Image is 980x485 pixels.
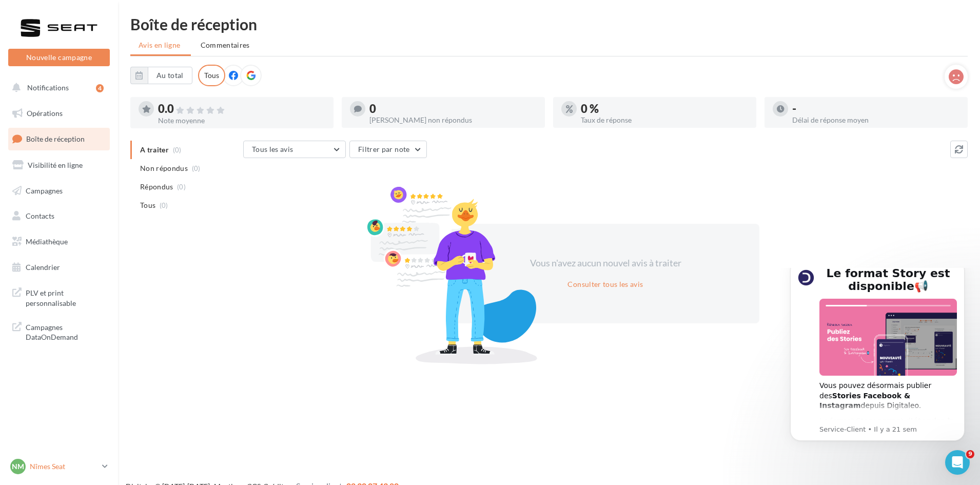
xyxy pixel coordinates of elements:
[45,113,182,143] div: Vous pouvez désormais publier des depuis Digitaleo.
[130,16,968,32] div: Boîte de réception
[26,186,63,195] span: Campagnes
[26,263,60,271] span: Calendrier
[581,117,748,124] div: Taux de réponse
[45,148,182,199] div: Le format Story permet d de vos prises de parole et de communiquer de manière éphémère
[198,65,225,86] div: Tous
[201,40,250,50] span: Commentaires
[158,117,325,124] div: Note moyenne
[349,141,427,158] button: Filtrer par note
[6,154,112,176] a: Visibilité en ligne
[581,103,748,114] div: 0 %
[8,457,110,476] a: Nm Nîmes Seat
[966,450,974,458] span: 9
[12,461,24,472] span: Nm
[148,67,192,84] button: Au total
[27,109,63,118] span: Opérations
[6,180,112,202] a: Campagnes
[6,77,108,99] button: Notifications 4
[792,117,959,124] div: Délai de réponse moyen
[45,157,182,166] p: Message from Service-Client, sent Il y a 21 sem
[6,257,112,278] a: Calendrier
[192,164,201,172] span: (0)
[775,268,980,480] iframe: Intercom notifications message
[140,182,173,192] span: Répondus
[177,183,186,191] span: (0)
[27,83,69,92] span: Notifications
[28,161,83,169] span: Visibilité en ligne
[26,211,54,220] span: Contacts
[130,67,192,84] button: Au total
[369,117,537,124] div: [PERSON_NAME] non répondus
[160,201,168,209] span: (0)
[26,134,85,143] span: Boîte de réception
[6,282,112,312] a: PLV et print personnalisable
[26,320,106,342] span: Campagnes DataOnDemand
[23,2,40,18] img: Profile image for Service-Client
[6,316,112,346] a: Campagnes DataOnDemand
[369,103,537,114] div: 0
[252,145,293,153] span: Tous les avis
[26,237,68,246] span: Médiathèque
[945,450,970,475] iframe: Intercom live chat
[140,163,188,173] span: Non répondus
[96,84,104,92] div: 4
[243,141,346,158] button: Tous les avis
[26,286,106,308] span: PLV et print personnalisable
[792,103,959,114] div: -
[8,49,110,66] button: Nouvelle campagne
[158,103,325,115] div: 0.0
[6,128,112,150] a: Boîte de réception
[45,124,135,142] b: Stories Facebook & Instagram
[6,205,112,227] a: Contacts
[30,461,98,472] p: Nîmes Seat
[140,200,155,210] span: Tous
[563,278,647,290] button: Consulter tous les avis
[6,103,112,124] a: Opérations
[517,257,694,270] div: Vous n'avez aucun nouvel avis à traiter
[6,231,112,253] a: Médiathèque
